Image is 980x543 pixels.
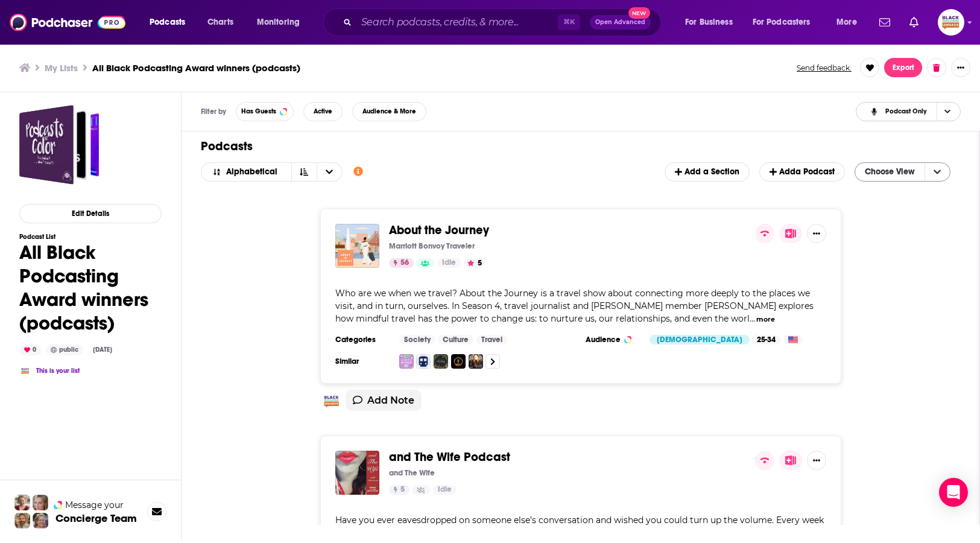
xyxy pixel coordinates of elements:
span: 56 [400,257,409,269]
span: Message your [65,499,124,511]
span: Open Advanced [595,19,645,25]
img: About the Journey [335,224,379,268]
p: and The Wife [389,468,435,478]
button: Add a Section [665,162,750,182]
span: Podcasts [150,14,185,31]
span: About the Journey [389,223,489,238]
span: 5 [400,484,405,496]
span: Audience & More [362,108,416,115]
div: 0 [19,345,41,355]
span: Monitoring [257,14,300,31]
img: user avatar [320,390,343,413]
button: Choose View [855,162,950,182]
a: Show notifications dropdown [905,12,923,33]
a: and The Wife Podcast [389,451,510,464]
a: 5 [389,485,409,495]
span: More [836,14,857,31]
h1: All Black Podcasting Award winners (podcasts) [19,241,162,335]
button: Send feedback. [793,63,855,73]
h3: Concierge Team [55,512,137,524]
h3: Podcast List [19,233,162,241]
img: Second Sunday [469,354,483,369]
div: Search podcasts, credits, & more... [335,8,672,36]
img: Amtrak Guide [416,354,431,369]
img: Apocalyptic Education [434,354,448,369]
span: Logged in as blackpodcastingawards [938,9,964,36]
h3: Categories [335,335,390,345]
button: 5 [464,258,485,268]
h1: Podcasts [201,139,950,154]
button: Adda Podcast [759,162,845,182]
span: Add a Section [675,167,739,177]
button: Show More Button [951,58,970,77]
button: more [756,314,775,325]
button: Open AdvancedNew [590,15,651,30]
span: ⌘ K [558,14,580,30]
span: Add a Podcast [770,167,835,177]
a: Society [399,335,435,345]
img: Sydney Profile [14,495,30,510]
button: Active [303,102,343,121]
img: User Profile [938,9,964,36]
img: Jules Profile [33,495,48,510]
span: Idle [438,484,452,496]
button: Show More Button [807,224,826,243]
button: open menu [248,13,315,32]
span: New [628,7,650,19]
a: 56 [389,258,414,268]
h2: Choose List sort [201,162,343,182]
span: For Podcasters [753,14,811,31]
a: My Lists [45,62,78,74]
span: Idle [442,257,456,269]
button: Edit Details [19,204,162,223]
button: open menu [317,163,342,181]
a: Show additional information [353,166,363,177]
p: Marriott Bonvoy Traveler [389,241,475,251]
button: Audience & More [352,102,426,121]
a: About the Journey [389,224,489,237]
a: Idle [433,485,457,495]
div: 25-34 [752,335,780,345]
img: Mind the Force [451,354,466,369]
span: and The Wife Podcast [389,449,510,465]
h3: Filter by [201,107,226,116]
span: Has Guests [241,108,276,115]
button: Choose View [856,102,961,121]
button: Show More Button [807,451,826,470]
span: Active [314,108,332,115]
button: Export [884,58,922,77]
span: For Business [685,14,733,31]
button: open menu [677,13,748,32]
button: Has Guests [236,102,294,121]
img: and The Wife Podcast [335,451,379,495]
img: Barbara Profile [33,513,48,529]
span: Add Note [367,395,414,406]
div: public [46,345,83,355]
button: open menu [745,13,828,32]
button: open menu [141,13,201,32]
button: Sort Direction [291,163,317,181]
button: open menu [828,13,872,32]
img: Podchaser - Follow, Share and Rate Podcasts [10,11,125,34]
a: Wild for Scotland Podcast [399,354,414,369]
span: Alphabetical [226,168,282,176]
a: All Black Podcasting Award winners (podcasts) [19,105,99,185]
a: Idle [437,258,461,268]
a: Show notifications dropdown [874,12,895,33]
span: Who are we when we travel? About the Journey is a travel show about connecting more deeply to the... [335,288,814,324]
span: Charts [207,14,233,31]
button: Add Note [346,390,422,411]
h3: All Black Podcasting Award winners (podcasts) [92,62,300,74]
a: blackpodcastingawards [19,365,31,377]
a: This is your list [36,367,80,375]
div: [DATE] [88,345,117,355]
button: open menu [201,168,291,176]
